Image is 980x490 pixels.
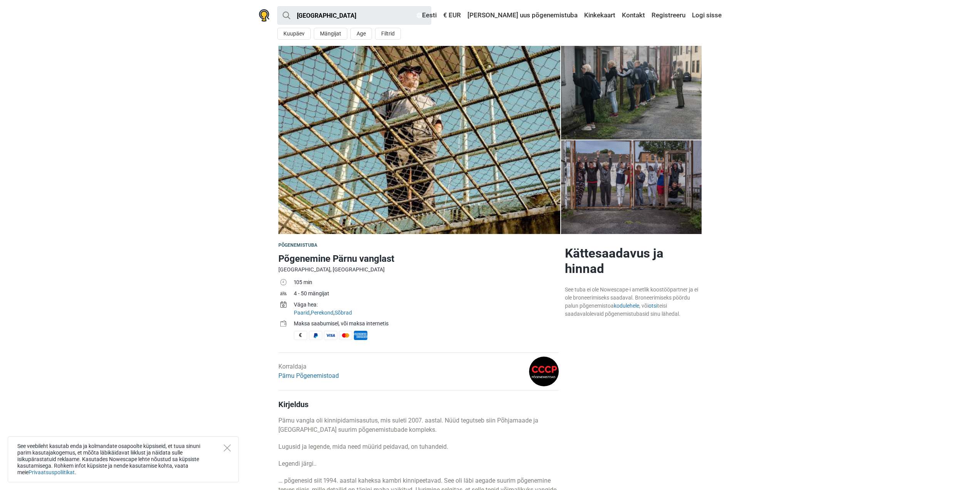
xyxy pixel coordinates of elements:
[441,8,463,22] a: € EUR
[277,28,311,40] button: Kuupäev
[278,362,339,381] div: Korraldaja
[354,331,367,340] span: American Express
[415,8,439,22] a: Eesti
[466,8,580,22] a: [PERSON_NAME] uus põgenemistuba
[561,46,702,140] a: Põgenemine Pärnu vanglast photo 3
[565,286,702,318] div: See tuba ei ole Nowescape-i ametlik koostööpartner ja ei ole broneerimiseks saadaval. Broneerimis...
[561,140,702,234] img: Põgenemine Pärnu vanglast photo 5
[529,357,559,386] img: fe131d7f5a6b38b2l.png
[278,242,318,248] span: Põgenemistuba
[278,416,559,434] p: Pärnu vangla oli kinnipidamisasutus, mis suleti 2007. aastal. Nüüd tegutseb siin Põhjamaade ja [G...
[350,28,372,40] button: Age
[311,310,333,316] a: Perekond
[294,301,559,309] div: Väga hea:
[259,9,270,22] img: Nowescape logo
[294,320,559,328] div: Maksa saabumisel, või maksa internetis
[614,303,639,309] a: kodulehele
[278,442,559,451] p: Lugusid ja legende, mida need müürid peidavad, on tuhandeid.
[294,310,310,316] a: Paarid
[335,310,352,316] a: Sõbrad
[648,303,657,309] a: otsi
[582,8,617,22] a: Kinkekaart
[339,331,352,340] span: MasterCard
[565,246,702,276] h2: Kättesaadavus ja hinnad
[278,252,559,266] h1: Põgenemine Pärnu vanglast
[278,372,339,379] a: Pärnu Põgenemistoad
[224,445,231,451] button: Close
[324,331,337,340] span: Visa
[294,278,559,289] td: 105 min
[690,8,722,22] a: Logi sisse
[278,400,559,409] h4: Kirjeldus
[277,6,431,25] input: proovi “Tallinn”
[8,436,239,482] div: See veebileht kasutab enda ja kolmandate osapoolte küpsiseid, et tuua sinuni parim kasutajakogemu...
[28,469,75,475] a: Privaatsuspoliitikat
[375,28,401,40] button: Filtrid
[650,8,687,22] a: Registreeru
[294,331,307,340] span: Sularaha
[417,13,422,18] img: Eesti
[294,300,559,319] td: , ,
[314,28,347,40] button: Mängijat
[278,266,559,274] div: [GEOGRAPHIC_DATA], [GEOGRAPHIC_DATA]
[278,46,560,234] a: Põgenemine Pärnu vanglast photo 8
[620,8,647,22] a: Kontakt
[294,289,559,300] td: 4 - 50 mängijat
[561,46,702,140] img: Põgenemine Pärnu vanglast photo 4
[278,46,560,234] img: Põgenemine Pärnu vanglast photo 9
[309,331,322,340] span: PayPal
[561,140,702,234] a: Põgenemine Pärnu vanglast photo 4
[278,459,559,468] p: Legendi järgi..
